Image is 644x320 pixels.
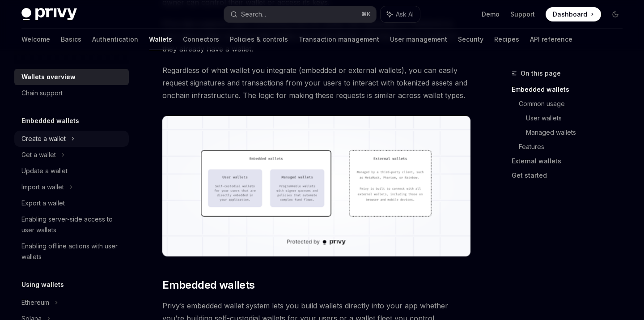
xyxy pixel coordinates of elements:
a: Enabling server-side access to user wallets [14,211,129,238]
div: Update a wallet [21,166,68,176]
a: User wallets [526,111,630,125]
a: Support [510,10,535,19]
img: images/walletoverview.png [162,116,470,256]
div: Search... [241,9,266,20]
div: Chain support [21,88,63,98]
a: Policies & controls [230,29,288,50]
div: Ethereum [21,297,49,308]
span: Dashboard [553,10,587,19]
button: Toggle dark mode [608,7,623,21]
a: Get started [512,168,630,183]
div: Export a wallet [21,198,65,209]
a: Common usage [519,97,630,111]
div: Get a wallet [21,149,56,160]
a: External wallets [512,154,630,168]
a: Update a wallet [14,163,129,179]
div: Create a wallet [21,133,66,144]
a: Dashboard [546,7,601,21]
img: dark logo [21,8,77,21]
span: On this page [521,68,561,79]
button: Ask AI [381,6,420,22]
a: API reference [530,29,572,50]
a: Connectors [183,29,219,50]
a: Demo [482,10,500,19]
span: Regardless of what wallet you integrate (embedded or external wallets), you can easily request si... [162,64,470,102]
div: Wallets overview [21,72,76,82]
a: Export a wallet [14,195,129,211]
div: Enabling server-side access to user wallets [21,214,123,235]
a: Wallets [149,29,172,50]
a: Enabling offline actions with user wallets [14,238,129,265]
a: Chain support [14,85,129,101]
a: Transaction management [299,29,379,50]
a: Features [519,140,630,154]
a: Wallets overview [14,69,129,85]
a: Welcome [21,29,50,50]
div: Import a wallet [21,182,64,192]
span: ⌘ K [361,11,371,18]
span: Embedded wallets [162,278,254,292]
a: Basics [61,29,81,50]
div: Enabling offline actions with user wallets [21,241,123,262]
a: Recipes [494,29,519,50]
h5: Using wallets [21,279,64,290]
a: Managed wallets [526,125,630,140]
a: Security [458,29,483,50]
span: Ask AI [396,10,414,19]
a: User management [390,29,447,50]
h5: Embedded wallets [21,115,79,126]
a: Embedded wallets [512,82,630,97]
a: Authentication [92,29,138,50]
button: Search...⌘K [224,6,376,22]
